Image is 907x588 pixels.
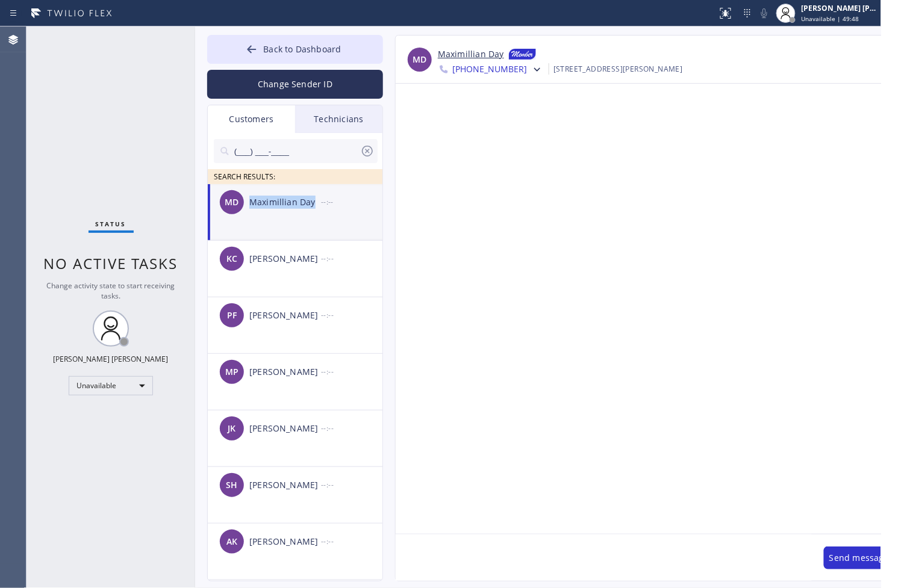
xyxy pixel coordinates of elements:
div: [STREET_ADDRESS][PERSON_NAME] [553,62,683,76]
a: Maximillian Day [438,48,504,62]
button: Send message [824,546,895,569]
div: --:-- [321,421,384,435]
div: --:-- [321,478,384,492]
input: Search [233,139,360,163]
div: Unavailable [69,376,153,395]
div: [PERSON_NAME] [249,478,321,492]
span: Status [96,220,126,228]
span: MP [225,365,238,379]
div: --:-- [321,308,384,322]
div: Maximillian Day [249,196,321,209]
div: --:-- [321,252,384,265]
span: SH [226,478,237,492]
div: --:-- [321,365,384,379]
span: JK [228,422,235,436]
div: [PERSON_NAME] [PERSON_NAME] [54,354,169,364]
span: Back to Dashboard [263,43,341,55]
div: [PERSON_NAME] [249,535,321,549]
span: KC [226,252,237,266]
span: MD [413,53,426,67]
button: Mute [756,5,773,22]
span: AK [226,535,237,549]
button: Back to Dashboard [207,35,383,64]
div: Technicians [295,105,382,133]
span: [PHONE_NUMBER] [452,63,527,78]
div: --:-- [321,195,384,209]
span: MD [225,196,238,209]
span: SEARCH RESULTS: [214,172,275,182]
div: --:-- [321,534,384,548]
span: Change activity state to start receiving tasks. [47,280,175,301]
button: Change Sender ID [207,70,383,99]
span: Unavailable | 49:48 [802,14,859,23]
span: PF [227,309,237,323]
div: Customers [208,105,295,133]
div: [PERSON_NAME] [249,365,321,379]
div: [PERSON_NAME] [249,309,321,323]
span: No active tasks [44,253,178,273]
div: [PERSON_NAME] [249,252,321,266]
div: [PERSON_NAME] [249,422,321,436]
div: [PERSON_NAME] [PERSON_NAME] [802,3,877,13]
